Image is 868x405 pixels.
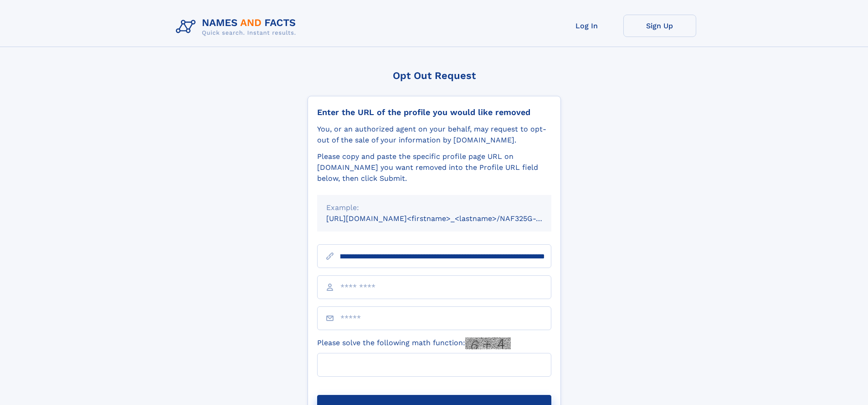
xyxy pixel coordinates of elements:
[326,214,569,223] small: [URL][DOMAIN_NAME]<firstname>_<lastname>/NAF325G-xxxxxxxx
[317,107,551,117] div: Enter the URL of the profile you would like removed
[326,202,542,213] div: Example:
[623,15,696,37] a: Sign Up
[317,151,551,184] div: Please copy and paste the specific profile page URL on [DOMAIN_NAME] you want removed into the Pr...
[317,337,511,349] label: Please solve the following math function:
[172,15,303,39] img: Logo Names and Facts
[308,70,561,81] div: Opt Out Request
[550,15,623,37] a: Log In
[317,124,551,146] div: You, or an authorized agent on your behalf, may request to opt-out of the sale of your informatio...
